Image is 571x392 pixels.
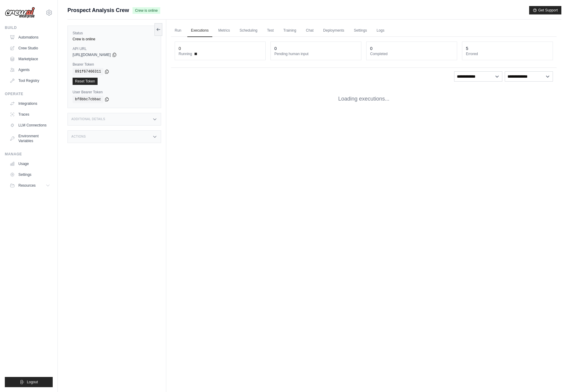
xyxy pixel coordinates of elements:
[5,377,53,387] button: Logout
[5,92,53,96] div: Operate
[7,43,53,53] a: Crew Studio
[73,62,156,67] label: Bearer Token
[73,31,156,36] label: Status
[73,90,156,95] label: User Bearer Token
[373,24,388,37] a: Logs
[236,24,261,37] a: Scheduling
[7,120,53,130] a: LLM Connections
[274,51,357,56] dt: Pending human input
[264,24,277,37] a: Test
[73,96,103,103] code: bf8bbc7cbbac
[171,85,557,113] div: Loading executions...
[133,7,160,14] span: Crew is online
[7,54,53,64] a: Marketplace
[7,65,53,75] a: Agents
[67,6,129,14] span: Prospect Analysis Crew
[73,78,98,85] a: Reset Token
[27,380,38,384] span: Logout
[529,6,561,14] button: Get Support
[5,25,53,30] div: Build
[171,24,185,37] a: Run
[73,46,156,51] label: API URL
[179,45,181,51] div: 0
[7,76,53,86] a: Tool Registry
[5,7,35,18] img: Logo
[7,159,53,169] a: Usage
[466,45,468,51] div: 5
[7,33,53,42] a: Automations
[280,24,300,37] a: Training
[179,51,192,56] span: Running
[73,68,103,75] code: 891f67466311
[18,183,36,188] span: Resources
[5,152,53,157] div: Manage
[7,170,53,179] a: Settings
[302,24,317,37] a: Chat
[215,24,234,37] a: Metrics
[73,37,156,42] div: Crew is online
[274,45,277,51] div: 0
[370,45,373,51] div: 0
[7,99,53,108] a: Integrations
[71,117,105,121] h3: Additional Details
[7,131,53,146] a: Environment Variables
[73,52,111,57] span: [URL][DOMAIN_NAME]
[466,51,549,56] dt: Errored
[370,51,453,56] dt: Completed
[320,24,348,37] a: Deployments
[350,24,370,37] a: Settings
[7,181,53,190] button: Resources
[187,24,212,37] a: Executions
[71,135,86,138] h3: Actions
[7,110,53,119] a: Traces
